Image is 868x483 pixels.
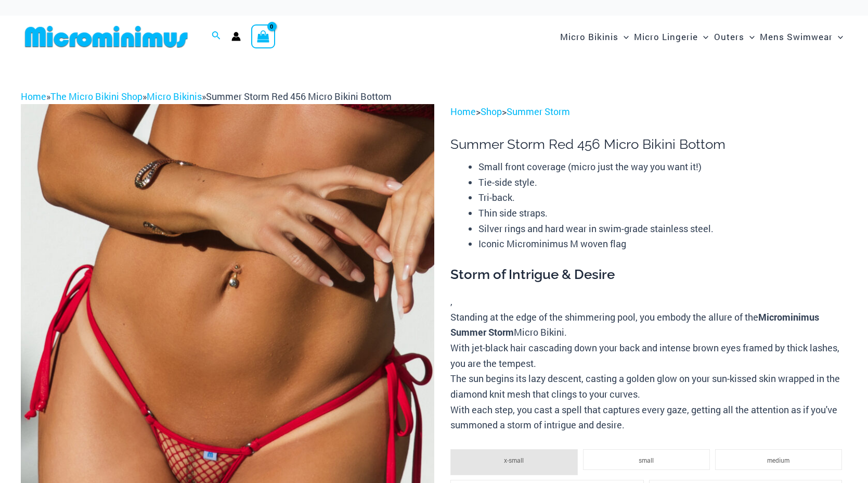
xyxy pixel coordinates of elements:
[583,449,710,470] li: small
[618,23,629,50] span: Menu Toggle
[560,23,618,50] span: Micro Bikinis
[744,23,755,50] span: Menu Toggle
[639,456,654,464] span: small
[251,24,275,48] a: View Shopping Cart, empty
[558,21,631,53] a: Micro BikinisMenu ToggleMenu Toggle
[450,449,577,475] li: x-small
[711,21,757,53] a: OutersMenu ToggleMenu Toggle
[212,30,221,43] a: Search icon link
[478,236,847,252] li: Iconic Microminimus M woven flag
[757,21,846,53] a: Mens SwimwearMenu ToggleMenu Toggle
[767,456,789,464] span: medium
[147,90,202,103] a: Micro Bikinis
[833,23,843,50] span: Menu Toggle
[634,23,698,50] span: Micro Lingerie
[481,105,502,118] a: Shop
[478,159,847,175] li: Small front coverage (micro just the way you want it!)
[556,19,847,54] nav: Site Navigation
[450,104,847,120] p: > >
[450,105,476,118] a: Home
[478,175,847,190] li: Tie-side style.
[450,310,847,434] p: Standing at the edge of the shimmering pool, you embody the allure of the Micro Bikini. With jet-...
[504,456,524,464] span: x-small
[478,190,847,206] li: Tri-back.
[760,23,833,50] span: Mens Swimwear
[21,25,192,48] img: MM SHOP LOGO FLAT
[507,105,570,118] a: Summer Storm
[715,449,842,470] li: medium
[206,90,392,103] span: Summer Storm Red 456 Micro Bikini Bottom
[698,23,708,50] span: Menu Toggle
[478,206,847,221] li: Thin side straps.
[231,32,241,41] a: Account icon link
[450,266,847,284] h3: Storm of Intrigue & Desire
[450,136,847,152] h1: Summer Storm Red 456 Micro Bikini Bottom
[631,21,711,53] a: Micro LingerieMenu ToggleMenu Toggle
[21,90,392,103] span: » » »
[714,23,744,50] span: Outers
[50,90,142,103] a: The Micro Bikini Shop
[450,266,847,433] div: ,
[21,90,46,103] a: Home
[478,221,847,237] li: Silver rings and hard wear in swim-grade stainless steel.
